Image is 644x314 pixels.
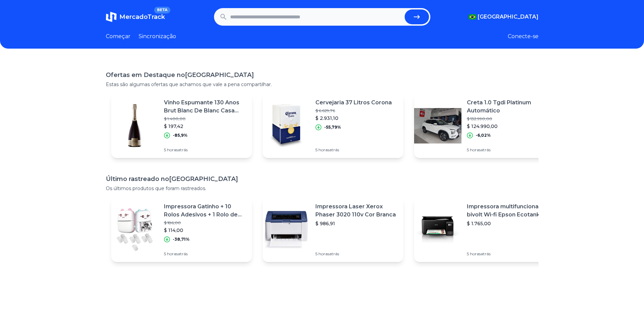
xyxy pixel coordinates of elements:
[467,116,492,121] font: $ 132.990,00
[476,133,491,138] font: -6,02%
[414,93,555,158] a: Imagem em destaqueCreta 1.0 Tgdi Platinum Automático$ 132.990,00$ 124.990,00-6,02% 5 horasatrás
[315,108,335,113] font: $ 6.629,76
[164,227,183,233] font: $ 114,00
[164,220,181,225] font: $ 186,00
[263,102,310,149] img: Imagem em destaque
[329,251,339,256] font: atrás
[106,185,206,191] font: Os últimos produtos que foram rastreados.
[164,116,186,121] font: $ 1.400,00
[111,206,159,253] img: Imagem em destaque
[178,251,188,256] font: atrás
[315,99,392,106] font: Cervejaria 37 Litros Corona
[467,123,498,129] font: $ 124.990,00
[481,251,491,256] font: atrás
[315,115,338,121] font: $ 2.931,10
[508,33,539,40] font: Conecte-se
[414,206,461,253] img: Imagem em destaque
[106,81,272,87] font: Estas são algumas ofertas que achamos que vale a pena compartilhar.
[157,8,167,12] font: BETA
[263,206,310,253] img: Imagem em destaque
[164,99,239,122] font: Vinho Espumante 130 Anos Brut Blanc De Blanc Casa Valduga 750ml
[106,32,130,41] a: Começar
[164,123,183,129] font: $ 197,42
[508,32,539,41] button: Conecte-se
[106,11,165,22] a: MercadoTrackBETA
[139,32,176,41] a: Sincronização
[119,13,165,21] font: MercadoTrack
[139,33,176,40] font: Sincronização
[469,13,539,21] button: [GEOGRAPHIC_DATA]
[106,71,185,79] font: Ofertas em Destaque no
[106,11,117,22] img: MercadoTrack
[467,220,491,227] font: $ 1.765,00
[164,251,178,256] font: 5 horas
[111,197,252,262] a: Imagem em destaqueImpressora Gatinho + 10 Rolos Adesivos + 1 Rolo de Papel Fornecido$ 186,00$ 114...
[467,147,481,152] font: 5 horas
[324,125,341,130] font: -55,79%
[414,102,461,149] img: Imagem em destaque
[111,102,159,149] img: Imagem em destaque
[164,203,242,226] font: Impressora Gatinho + 10 Rolos Adesivos + 1 Rolo de Papel Fornecido
[315,251,329,256] font: 5 horas
[173,237,190,242] font: -38,71%
[178,147,188,152] font: atrás
[315,147,329,152] font: 5 horas
[263,197,403,262] a: Imagem em destaqueImpressora Laser Xerox Phaser 3020 110v Cor Branca$ 986,91 5 horasatrás
[478,14,539,20] font: [GEOGRAPHIC_DATA]
[467,203,544,226] font: Impressora multifuncional bivolt Wi-fi Epson Ecotank L3250
[169,175,238,183] font: [GEOGRAPHIC_DATA]
[467,99,531,114] font: Creta 1.0 Tgdi Platinum Automático
[469,14,476,20] img: Brasil
[111,93,252,158] a: Imagem em destaqueVinho Espumante 130 Anos Brut Blanc De Blanc Casa Valduga 750ml$ 1.400,00$ 197,...
[164,147,178,152] font: 5 horas
[329,147,339,152] font: atrás
[315,220,335,227] font: $ 986,91
[414,197,555,262] a: Imagem em destaqueImpressora multifuncional bivolt Wi-fi Epson Ecotank L3250$ 1.765,00 5 horasatrás
[106,175,169,183] font: Último rastreado no
[315,203,396,218] font: Impressora Laser Xerox Phaser 3020 110v Cor Branca
[481,147,491,152] font: atrás
[173,133,188,138] font: -85,9%
[185,71,254,79] font: [GEOGRAPHIC_DATA]
[106,33,130,40] font: Começar
[263,93,403,158] a: Imagem em destaqueCervejaria 37 Litros Corona$ 6.629,76$ 2.931,10-55,79% 5 horasatrás
[467,251,481,256] font: 5 horas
